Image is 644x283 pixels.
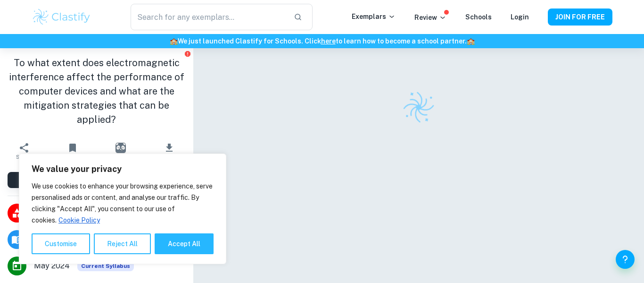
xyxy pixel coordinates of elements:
p: Review [414,12,446,23]
span: 🏫 [467,37,475,45]
span: Current Syllabus [77,261,134,271]
button: Reject All [94,233,151,254]
h1: To what extent does electromagnetic interference affect the performance of computer devices and w... [8,56,186,127]
span: May 2024 [34,260,70,272]
img: Clastify logo [399,88,438,127]
a: Login [511,13,529,21]
div: This exemplar is based on the current syllabus. Feel free to refer to it for inspiration/ideas wh... [77,261,134,271]
button: Help and Feedback [616,250,635,269]
input: Search for any exemplars... [131,4,286,30]
a: Cookie Policy [58,216,100,224]
button: JOIN FOR FREE [548,9,612,26]
div: We value your privacy [19,154,226,264]
a: Schools [465,13,492,21]
button: Accept All [155,233,214,254]
img: Clastify logo [32,8,91,26]
button: AI Assistant [97,138,145,164]
p: We value your privacy [32,163,214,175]
a: here [321,37,336,45]
span: Share [16,154,32,160]
button: Bookmark [48,138,96,164]
span: 🏫 [170,37,178,45]
p: Exemplars [352,11,396,22]
button: Report issue [184,50,191,57]
button: Download [145,138,193,164]
h6: We just launched Clastify for Schools. Click to learn how to become a school partner. [2,36,642,46]
button: Customise [32,233,90,254]
p: We use cookies to enhance your browsing experience, serve personalised ads or content, and analys... [32,180,214,226]
button: View [PERSON_NAME] [8,172,186,188]
img: AI Assistant [116,143,126,153]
